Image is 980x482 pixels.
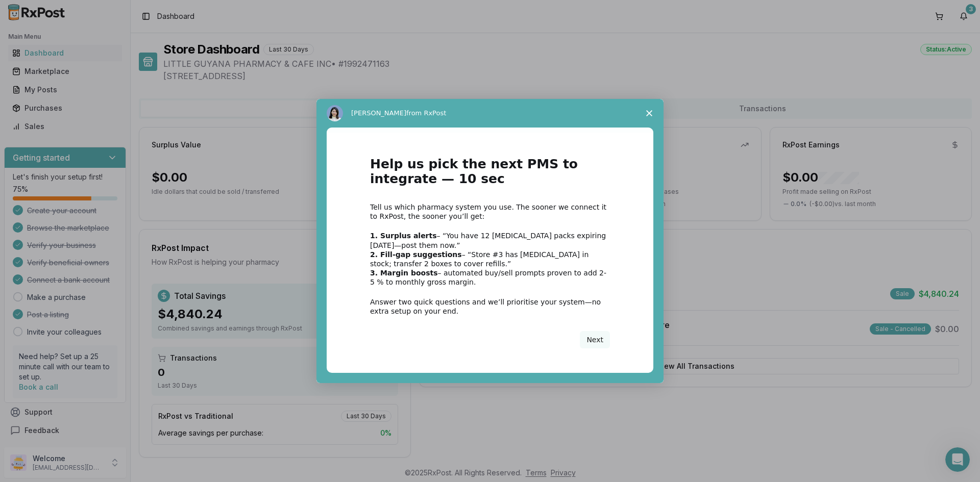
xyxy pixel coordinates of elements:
button: Search for help [15,158,189,178]
span: Messages [85,344,120,351]
button: Next [580,331,610,348]
p: How can we help? [20,90,184,107]
span: Close survey [635,99,664,128]
img: Profile image for Alice [327,105,343,121]
img: logo [20,19,79,36]
img: Profile image for Amantha [141,16,161,37]
div: Send us a message [10,120,194,148]
div: All services are online [21,221,183,232]
div: – automated buy/sell prompts proven to add 2-5 % to monthly gross margin. [370,268,610,287]
div: Tell us which pharmacy system you use. The sooner we connect it to RxPost, the sooner you’ll get: [370,202,610,221]
img: Profile image for Manuel [160,16,181,37]
div: Send us a message [21,129,170,139]
div: – “Store #3 has [MEDICAL_DATA] in stock; transfer 2 boxes to cover refills.” [370,250,610,268]
span: Search for help [21,163,83,173]
button: View status page [21,236,183,256]
h1: Help us pick the next PMS to integrate — 10 sec [370,157,610,192]
b: 3. Margin boosts [370,269,438,277]
div: – “You have 12 [MEDICAL_DATA] packs expiring [DATE]—post them now.” [370,231,610,249]
span: [PERSON_NAME] [351,109,406,117]
b: 1. Surplus alerts [370,232,437,240]
button: Help [136,318,204,359]
p: Hi [PERSON_NAME] [20,72,184,90]
span: Home [22,344,45,351]
button: Messages [68,318,136,359]
span: from RxPost [406,109,446,117]
span: Help [162,344,178,351]
b: 2. Fill-gap suggestions [370,250,462,259]
div: Answer two quick questions and we’ll prioritise your system—no extra setup on your end. [370,297,610,316]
